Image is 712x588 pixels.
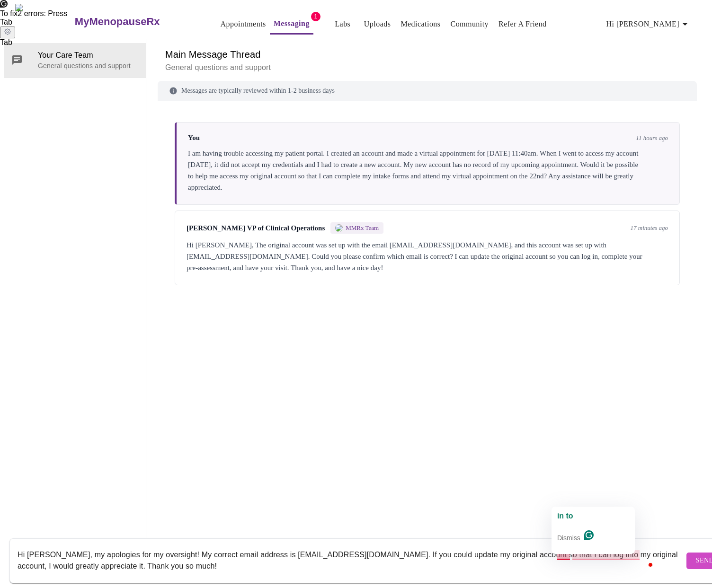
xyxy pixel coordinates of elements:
[188,134,200,142] span: You
[631,224,668,232] span: 17 minutes ago
[346,224,379,232] span: MMRx Team
[4,43,146,77] div: Your Care TeamGeneral questions and support
[38,61,138,70] p: General questions and support
[187,224,325,232] span: [PERSON_NAME] VP of Clinical Operations
[158,81,697,101] div: Messages are typically reviewed within 1-2 business days
[165,47,689,62] h6: Main Message Thread
[188,148,668,193] div: I am having trouble accessing my patient portal. I created an account and made a virtual appointm...
[187,239,668,273] div: Hi [PERSON_NAME], The original account was set up with the email [EMAIL_ADDRESS][DOMAIN_NAME], an...
[335,224,343,232] img: MMRX
[38,50,138,61] span: Your Care Team
[636,134,668,142] span: 11 hours ago
[165,62,689,73] p: General questions and support
[18,545,684,576] textarea: To enrich screen reader interactions, please activate Accessibility in Grammarly extension settings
